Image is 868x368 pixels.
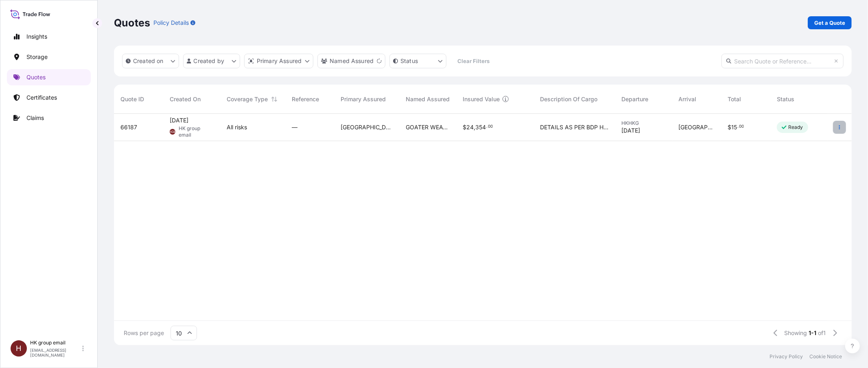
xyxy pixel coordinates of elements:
[474,124,476,130] span: ,
[227,95,268,103] span: Coverage Type
[722,54,844,68] input: Search Quote or Reference...
[269,94,279,104] button: Sort
[292,123,297,131] span: —
[809,329,817,337] span: 1-1
[777,95,794,103] span: Status
[30,348,81,357] p: [EMAIL_ADDRESS][DOMAIN_NAME]
[679,95,697,103] span: Arrival
[341,95,386,103] span: Primary Assured
[26,114,44,122] p: Claims
[808,16,852,29] a: Get a Quote
[170,95,201,103] span: Created On
[731,124,737,130] span: 15
[728,124,731,130] span: $
[476,124,486,130] span: 354
[814,19,845,27] p: Get a Quote
[622,126,641,135] span: [DATE]
[7,49,91,65] a: Storage
[7,69,91,85] a: Quotes
[124,329,164,337] span: Rows per page
[26,94,57,102] p: Certificates
[292,95,319,103] span: Reference
[809,353,842,360] a: Cookie Notice
[7,110,91,126] a: Claims
[133,57,164,65] p: Created on
[406,95,450,103] span: Named Assured
[463,124,467,130] span: $
[170,116,188,124] span: [DATE]
[728,95,741,103] span: Total
[341,123,393,131] span: [GEOGRAPHIC_DATA]
[26,33,47,41] p: Insights
[120,95,144,103] span: Quote ID
[540,95,598,103] span: Description Of Cargo
[16,344,22,353] span: H
[486,125,488,128] span: .
[153,19,189,27] p: Policy Details
[788,124,803,131] p: Ready
[114,16,150,29] p: Quotes
[540,123,609,131] span: DETAILS AS PER BDP HOUSE BILL OF LADING : HK1005001293
[467,124,474,130] span: 24
[26,73,46,81] p: Quotes
[737,125,739,128] span: .
[622,95,649,103] span: Departure
[330,57,374,65] p: Named Assured
[400,57,418,65] p: Status
[785,329,807,337] span: Showing
[739,125,744,128] span: 00
[679,123,715,131] span: [GEOGRAPHIC_DATA]
[169,128,176,136] span: HGE
[450,54,496,68] button: Clear Filters
[770,353,803,360] a: Privacy Policy
[120,123,137,131] span: 66187
[122,54,179,68] button: createdOn Filter options
[463,95,500,103] span: Insured Value
[818,329,826,337] span: of 1
[194,57,225,65] p: Created by
[7,28,91,45] a: Insights
[406,123,450,131] span: GOATER WEAVING LACE COMPANY LIMITED
[7,89,91,106] a: Certificates
[183,54,240,68] button: createdBy Filter options
[244,54,313,68] button: distributor Filter options
[30,340,81,346] p: HK group email
[488,125,493,128] span: 00
[622,120,666,126] span: HKHKG
[227,123,247,131] span: All risks
[317,54,385,68] button: cargoOwner Filter options
[257,57,302,65] p: Primary Assured
[179,125,214,138] span: HK group email
[389,54,446,68] button: certificateStatus Filter options
[26,53,48,61] p: Storage
[457,57,490,65] p: Clear Filters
